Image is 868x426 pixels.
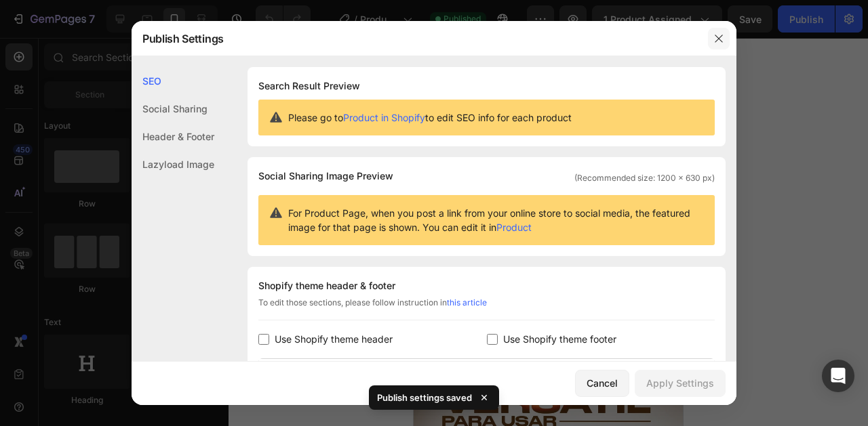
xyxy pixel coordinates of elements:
[258,278,715,294] div: Shopify theme header & footer
[574,172,715,184] span: (Recommended size: 1200 x 630 px)
[377,391,472,404] p: Publish settings saved
[343,112,425,123] a: Product in Shopify
[447,297,487,307] a: this article
[132,21,701,56] div: Publish Settings
[635,370,726,397] button: Apply Settings
[275,331,393,347] span: Use Shopify theme header
[258,78,715,94] h1: Search Result Preview
[288,206,704,234] span: For Product Page, when you post a link from your online store to social media, the featured image...
[822,360,854,392] div: Open Intercom Messenger
[132,150,214,178] div: Lazyload Image
[258,168,393,184] span: Social Sharing Image Preview
[288,110,572,125] span: Please go to to edit SEO info for each product
[132,123,214,150] div: Header & Footer
[575,370,629,397] button: Cancel
[75,7,134,20] span: Mobile ( 397 px)
[132,95,214,123] div: Social Sharing
[132,67,214,95] div: SEO
[646,376,714,390] div: Apply Settings
[258,297,715,320] div: To edit those sections, please follow instruction in
[503,331,616,347] span: Use Shopify theme footer
[587,376,618,390] div: Cancel
[496,221,532,233] a: Product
